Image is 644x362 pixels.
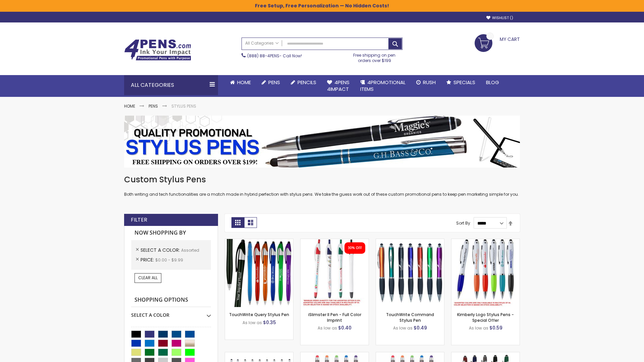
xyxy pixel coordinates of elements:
[149,103,158,109] a: Pens
[243,320,262,325] span: As low as
[231,217,244,228] strong: Grid
[451,352,520,358] a: Custom Soft Touch® Metal Pens with Stylus-Assorted
[225,75,256,90] a: Home
[141,256,155,263] span: Price
[181,247,199,253] span: Assorted
[301,352,369,358] a: Islander Softy Gel Pen with Stylus-Assorted
[135,273,161,283] a: Clear All
[225,239,293,307] img: TouchWrite Query Stylus Pen-Assorted
[457,312,514,323] a: Kimberly Logo Stylus Pens - Special Offer
[318,325,337,331] span: As low as
[155,257,183,263] span: $0.00 - $9.99
[245,41,279,46] span: All Categories
[376,239,444,244] a: TouchWrite Command Stylus Pen-Assorted
[451,239,520,244] a: Kimberly Logo Stylus Pens-Assorted
[469,325,488,331] span: As low as
[225,239,293,244] a: TouchWrite Query Stylus Pen-Assorted
[124,174,520,185] h1: Custom Stylus Pens
[124,75,218,95] div: All Categories
[308,312,361,323] a: iSlimster II Pen - Full Color Imprint
[486,15,513,20] a: Wishlist
[225,352,293,358] a: Stiletto Advertising Stylus Pens-Assorted
[131,293,211,307] strong: Shopping Options
[348,246,362,250] div: 30% OFF
[346,50,403,63] div: Free shipping on pen orders over $199
[171,103,196,109] strong: Stylus Pens
[124,39,191,61] img: 4Pens Custom Pens and Promotional Products
[124,103,135,109] a: Home
[124,116,520,168] img: Stylus Pens
[376,352,444,358] a: Islander Softy Gel with Stylus - ColorJet Imprint-Assorted
[131,307,211,318] div: Select A Color
[456,220,470,226] label: Sort By
[376,239,444,307] img: TouchWrite Command Stylus Pen-Assorted
[237,79,251,86] span: Home
[131,216,147,224] strong: Filter
[355,75,411,97] a: 4PROMOTIONALITEMS
[481,75,504,90] a: Blog
[131,226,211,240] strong: Now Shopping by
[386,312,434,323] a: TouchWrite Command Stylus Pen
[256,75,285,90] a: Pens
[138,275,158,281] span: Clear All
[451,239,520,307] img: Kimberly Logo Stylus Pens-Assorted
[285,75,322,90] a: Pencils
[301,239,369,307] img: iSlimster II - Full Color-Assorted
[229,312,289,317] a: TouchWrite Query Stylus Pen
[338,324,352,331] span: $0.40
[268,79,280,86] span: Pens
[124,174,520,197] div: Both writing and tech functionalities are a match made in hybrid perfection with stylus pens. We ...
[411,75,441,90] a: Rush
[486,79,499,86] span: Blog
[441,75,481,90] a: Specials
[247,53,279,59] a: (888) 88-4PENS
[242,38,282,49] a: All Categories
[301,239,369,244] a: iSlimster II - Full Color-Assorted
[322,75,355,97] a: 4Pens4impact
[423,79,436,86] span: Rush
[298,79,316,86] span: Pencils
[414,324,427,331] span: $0.49
[247,53,302,59] span: - Call Now!
[327,79,350,93] span: 4Pens 4impact
[141,247,181,253] span: Select A Color
[360,79,406,93] span: 4PROMOTIONAL ITEMS
[453,79,475,86] span: Specials
[489,324,502,331] span: $0.59
[263,319,276,326] span: $0.35
[393,325,413,331] span: As low as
